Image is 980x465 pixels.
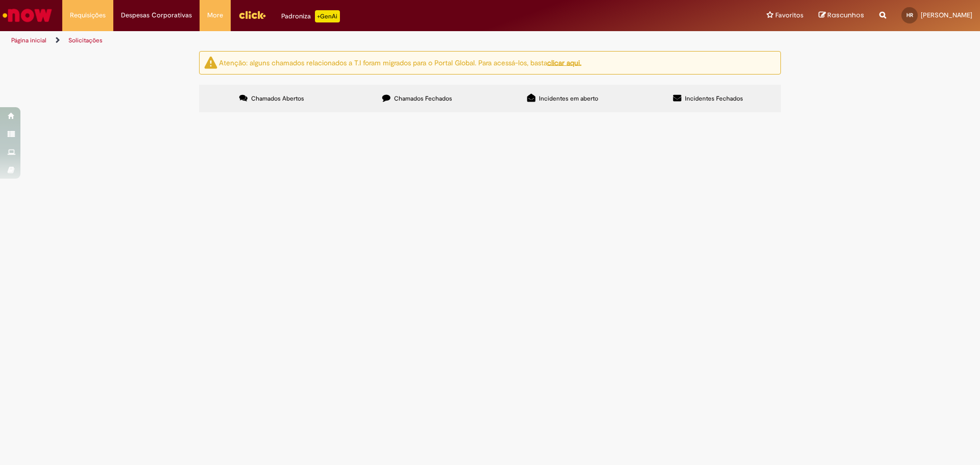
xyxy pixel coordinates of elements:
[906,12,913,18] span: HR
[68,36,103,44] a: Solicitações
[251,94,304,103] span: Chamados Abertos
[547,58,581,67] a: clicar aqui.
[11,36,46,44] a: Página inicial
[539,94,598,103] span: Incidentes em aberto
[207,10,223,20] span: More
[315,10,340,22] p: +GenAi
[70,10,106,20] span: Requisições
[775,10,803,20] span: Favoritos
[219,58,581,67] ng-bind-html: Atenção: alguns chamados relacionados a T.I foram migrados para o Portal Global. Para acessá-los,...
[819,11,864,20] a: Rascunhos
[281,10,340,22] div: Padroniza
[921,11,972,19] span: [PERSON_NAME]
[8,31,646,50] ul: Trilhas de página
[121,10,192,20] span: Despesas Corporativas
[238,7,266,22] img: click_logo_yellow_360x200.png
[1,5,54,26] img: ServiceNow
[394,94,452,103] span: Chamados Fechados
[827,10,864,20] span: Rascunhos
[685,94,743,103] span: Incidentes Fechados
